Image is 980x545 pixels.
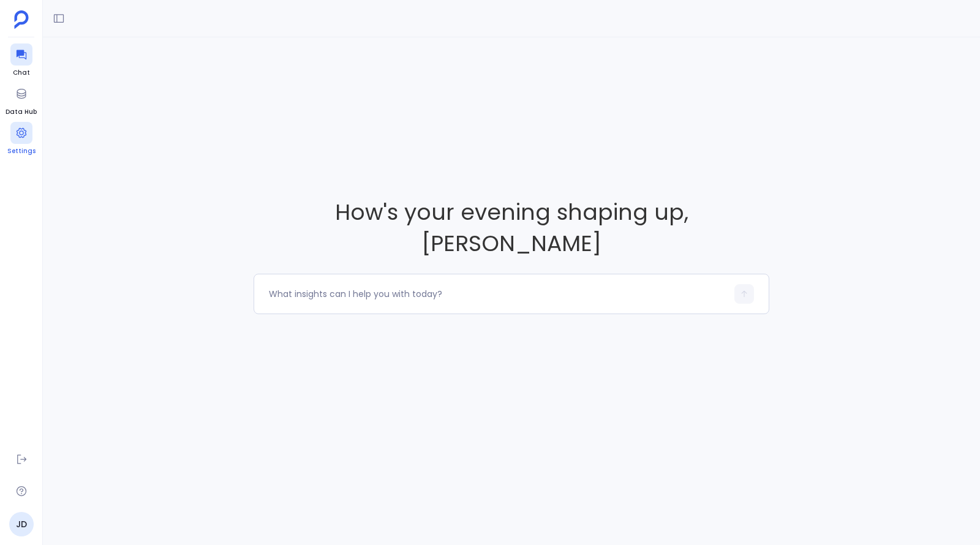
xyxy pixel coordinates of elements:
[10,68,32,78] span: Chat
[6,83,37,117] a: Data Hub
[7,146,36,156] span: Settings
[7,122,36,156] a: Settings
[10,43,32,78] a: Chat
[9,512,34,536] a: JD
[254,197,769,260] span: How's your evening shaping up , [PERSON_NAME]
[14,10,29,29] img: petavue logo
[6,107,37,117] span: Data Hub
